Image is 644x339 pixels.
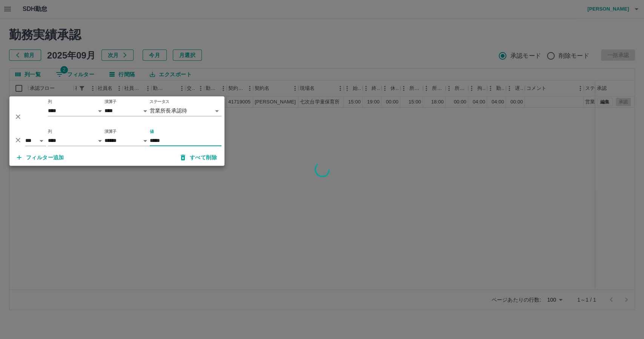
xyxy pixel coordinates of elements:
div: 営業所長承認待 [150,105,221,116]
label: 列 [48,129,52,134]
label: 演算子 [105,129,117,134]
label: 値 [150,129,154,134]
button: 削除 [12,111,24,123]
button: 削除 [12,134,24,146]
label: ステータス [149,99,169,105]
select: 論理演算子 [25,135,46,146]
label: 列 [48,99,52,105]
button: すべて削除 [175,151,223,164]
label: 演算子 [105,99,117,105]
button: フィルター追加 [11,151,70,164]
